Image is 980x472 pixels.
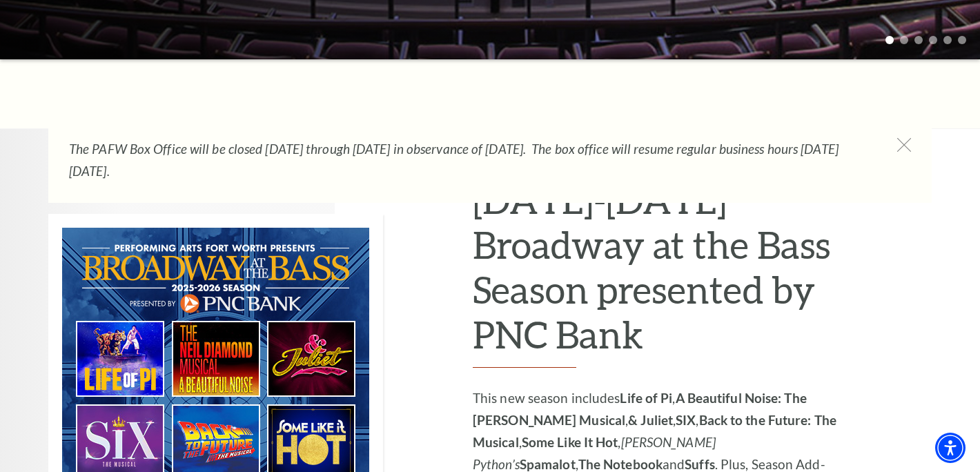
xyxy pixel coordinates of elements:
div: Accessibility Menu [935,433,966,463]
strong: Spamalot [520,456,576,472]
em: [PERSON_NAME] Python’s [473,434,716,472]
em: The PAFW Box Office will be closed [DATE] through [DATE] in observance of [DATE]. The box office ... [69,141,839,179]
h2: [DATE]-[DATE] Broadway at the Bass Season presented by PNC Bank [473,177,842,368]
strong: Some Like It Hot [522,434,618,450]
strong: & Juliet [628,412,673,428]
strong: Life of Pi [620,390,672,406]
strong: SIX [676,412,696,428]
strong: The Notebook [578,456,663,472]
strong: Suffs [685,456,715,472]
